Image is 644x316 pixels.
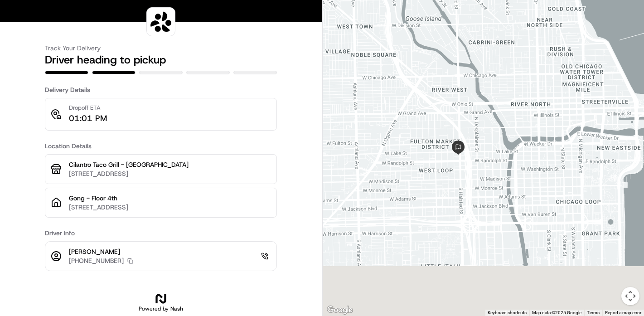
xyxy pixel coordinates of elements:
h3: Delivery Details [45,85,277,94]
h2: Powered by [139,305,183,312]
a: Terms (opens in new tab) [587,310,600,315]
a: Report a map error [605,310,641,315]
h3: Driver Info [45,228,277,238]
h3: Location Details [45,141,277,151]
button: Map camera controls [621,287,639,305]
p: [PHONE_NUMBER] [69,256,124,265]
p: [STREET_ADDRESS] [69,203,271,212]
p: Dropoff ETA [69,104,107,112]
p: [PERSON_NAME] [69,247,133,256]
a: Open this area in Google Maps (opens a new window) [325,304,355,316]
h2: Driver heading to pickup [45,53,277,67]
p: Gong - Floor 4th [69,194,271,203]
p: 01:01 PM [69,112,107,125]
h3: Track Your Delivery [45,44,277,53]
span: Nash [170,305,183,312]
img: Google [325,304,355,316]
img: logo-public_tracking_screen-Sharebite-1703187580717.png [149,10,173,34]
p: [STREET_ADDRESS] [69,169,271,178]
button: Keyboard shortcuts [488,310,527,316]
span: Map data ©2025 Google [532,310,581,315]
p: Cilantro Taco Grill - [GEOGRAPHIC_DATA] [69,160,271,169]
